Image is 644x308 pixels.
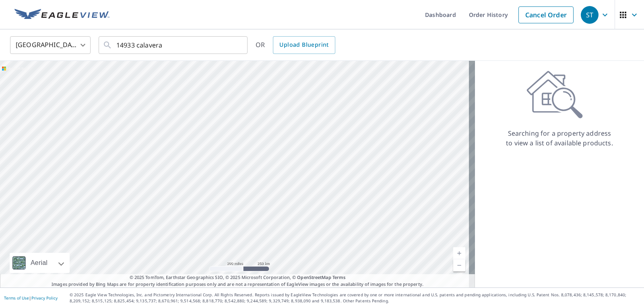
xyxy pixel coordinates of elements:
a: OpenStreetMap [297,274,331,280]
p: | [4,296,58,300]
div: Aerial [10,253,70,273]
p: Searching for a property address to view a list of available products. [506,128,613,148]
span: © 2025 TomTom, Earthstar Geographics SIO, © 2025 Microsoft Corporation, © [130,274,346,281]
a: Current Level 5, Zoom In [453,247,465,259]
a: Cancel Order [518,6,574,23]
a: Terms of Use [4,295,29,301]
div: ST [581,6,599,24]
div: Aerial [28,253,50,273]
a: Upload Blueprint [273,36,335,54]
img: EV Logo [14,9,109,21]
p: © 2025 Eagle View Technologies, Inc. and Pictometry International Corp. All Rights Reserved. Repo... [70,292,640,304]
a: Terms [332,274,346,280]
input: Search by address or latitude-longitude [116,34,231,56]
a: Current Level 5, Zoom Out [453,259,465,271]
a: Privacy Policy [31,295,58,301]
span: Upload Blueprint [279,40,328,50]
div: OR [256,36,335,54]
div: [GEOGRAPHIC_DATA] [10,34,91,56]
